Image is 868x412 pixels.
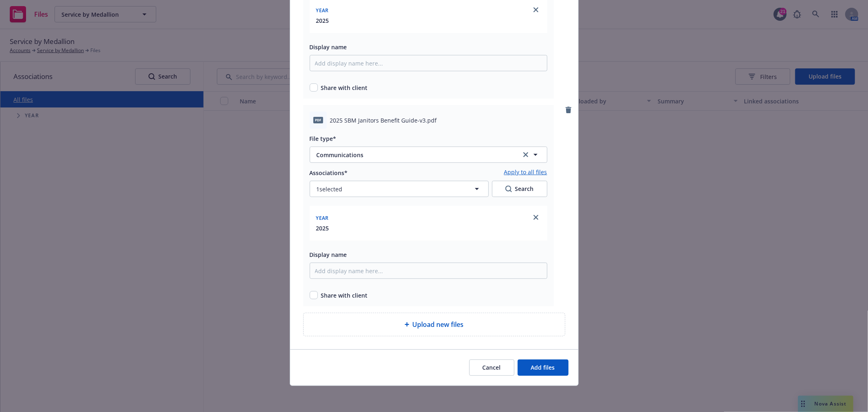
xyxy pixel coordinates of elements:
[531,364,555,371] span: Add files
[483,364,501,371] span: Cancel
[505,181,534,197] div: Search
[518,359,568,376] button: Add files
[531,213,541,222] a: close
[313,117,323,123] span: pdf
[330,116,437,125] span: 2025 SBM Janitors Benefit Guide-v3.pdf
[469,359,514,376] button: Cancel
[321,83,368,92] span: Share with client
[310,251,347,259] span: Display name
[310,135,337,142] span: File type*
[310,147,547,163] button: Communicationsclear selection
[564,105,573,115] a: remove
[316,215,329,221] span: Year
[505,186,512,192] svg: Search
[321,291,368,300] span: Share with client
[317,185,343,193] span: 1 selected
[303,313,565,336] div: Upload new files
[317,151,509,159] span: Communications
[310,181,489,197] button: 1selected
[310,263,547,279] input: Add display name here...
[316,7,329,14] span: Year
[521,150,531,160] a: clear selection
[310,169,348,177] span: Associations*
[316,16,329,25] button: 2025
[310,55,547,71] input: Add display name here...
[413,320,464,329] span: Upload new files
[531,5,541,15] a: close
[310,43,347,51] span: Display name
[504,168,547,178] a: Apply to all files
[492,181,547,197] button: SearchSearch
[316,224,329,232] button: 2025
